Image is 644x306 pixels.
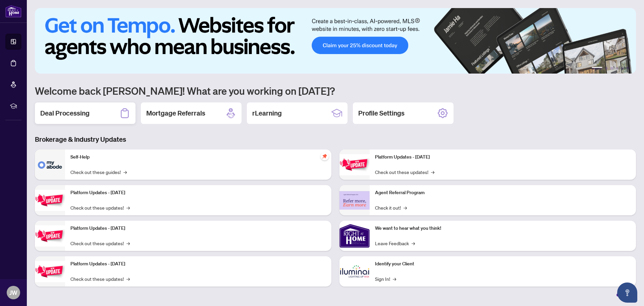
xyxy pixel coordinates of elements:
[621,67,624,70] button: 5
[617,282,637,303] button: Open asap
[126,239,130,247] span: →
[358,108,405,118] h2: Profile Settings
[35,225,65,247] img: Platform Updates - July 21, 2025
[70,189,326,196] p: Platform Updates - [DATE]
[70,204,130,211] a: Check out these updates!→
[375,204,407,211] a: Check it out!→
[35,190,65,211] img: Platform Updates - September 16, 2025
[375,275,396,282] a: Sign In!→
[412,239,415,247] span: →
[339,221,370,251] img: We want to hear what you think!
[375,260,631,268] p: Identify your Client
[35,8,636,74] img: Slide 0
[393,275,396,282] span: →
[70,275,130,282] a: Check out these updates!→
[616,67,619,70] button: 4
[339,154,370,175] img: Platform Updates - June 23, 2025
[375,225,631,232] p: We want to hear what you think!
[9,288,17,297] span: JW
[70,154,326,161] p: Self-Help
[35,261,65,282] img: Platform Updates - July 8, 2025
[339,191,370,210] img: Agent Referral Program
[35,135,636,144] h3: Brokerage & Industry Updates
[123,168,127,176] span: →
[5,5,21,17] img: logo
[70,260,326,268] p: Platform Updates - [DATE]
[35,149,65,180] img: Self-Help
[126,204,130,211] span: →
[375,189,631,196] p: Agent Referral Program
[404,204,407,211] span: →
[605,67,608,70] button: 2
[321,152,329,160] span: pushpin
[339,256,370,287] img: Identify your Client
[35,84,636,97] h1: Welcome back [PERSON_NAME]! What are you working on [DATE]?
[70,168,127,176] a: Check out these guides!→
[610,67,613,70] button: 3
[627,67,629,70] button: 6
[40,108,90,118] h2: Deal Processing
[146,108,205,118] h2: Mortgage Referrals
[70,225,326,232] p: Platform Updates - [DATE]
[375,154,631,161] p: Platform Updates - [DATE]
[126,275,130,282] span: →
[375,168,434,176] a: Check out these updates!→
[592,67,602,70] button: 1
[70,239,130,247] a: Check out these updates!→
[252,108,282,118] h2: rLearning
[375,239,415,247] a: Leave Feedback→
[431,168,434,176] span: →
